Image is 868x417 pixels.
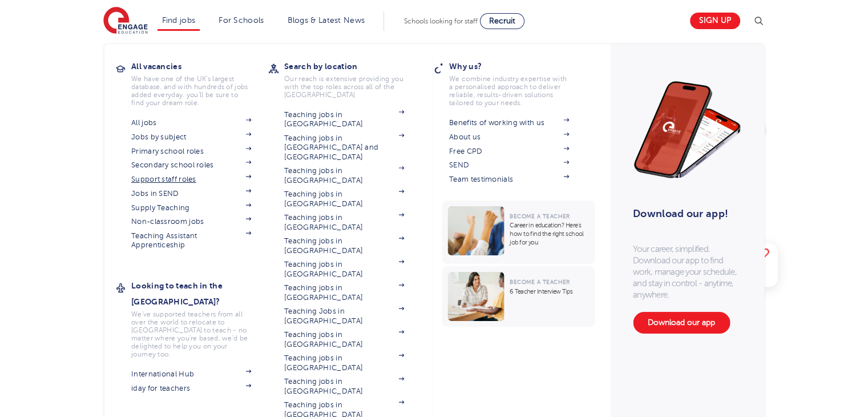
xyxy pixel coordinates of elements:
p: We have one of the UK's largest database. and with hundreds of jobs added everyday. you'll be sur... [131,75,251,107]
a: Non-classroom jobs [131,217,251,226]
a: Become a TeacherCareer in education? Here’s how to find the right school job for you [442,201,597,264]
a: Find jobs [162,16,196,25]
a: Download our app [633,312,730,334]
a: Blogs & Latest News [288,16,365,25]
a: Teaching jobs in [GEOGRAPHIC_DATA] [284,166,404,185]
a: Looking to teach in the [GEOGRAPHIC_DATA]?We've supported teachers from all over the world to rel... [131,278,268,358]
a: Supply Teaching [131,203,251,212]
a: Teaching jobs in [GEOGRAPHIC_DATA] [284,190,404,209]
span: Become a Teacher [510,279,570,285]
a: Why us?We combine industry expertise with a personalised approach to deliver reliable, results-dr... [449,58,586,107]
a: Teaching jobs in [GEOGRAPHIC_DATA] [284,354,404,372]
a: Support staff roles [131,175,251,184]
h3: Looking to teach in the [GEOGRAPHIC_DATA]? [131,278,268,310]
p: Our reach is extensive providing you with the top roles across all of the [GEOGRAPHIC_DATA] [284,75,404,99]
a: Teaching jobs in [GEOGRAPHIC_DATA] [284,236,404,255]
a: Teaching Assistant Apprenticeship [131,231,251,250]
span: Recruit [489,17,515,25]
a: Teaching jobs in [GEOGRAPHIC_DATA] [284,110,404,129]
a: Jobs in SEND [131,189,251,198]
a: For Schools [219,16,264,25]
a: Teaching jobs in [GEOGRAPHIC_DATA] [284,283,404,302]
a: All vacanciesWe have one of the UK's largest database. and with hundreds of jobs added everyday. ... [131,58,268,107]
p: 6 Teacher Interview Tips [510,287,589,296]
img: Engage Education [103,7,148,35]
a: Teaching jobs in [GEOGRAPHIC_DATA] [284,377,404,396]
a: SEND [449,161,569,170]
a: Recruit [480,13,524,29]
a: About us [449,133,569,142]
a: Teaching jobs in [GEOGRAPHIC_DATA] [284,213,404,232]
p: We combine industry expertise with a personalised approach to deliver reliable, results-driven so... [449,75,569,107]
a: Sign up [690,13,740,29]
h3: Why us? [449,58,586,74]
a: Teaching jobs in [GEOGRAPHIC_DATA] and [GEOGRAPHIC_DATA] [284,134,404,162]
a: Search by locationOur reach is extensive providing you with the top roles across all of the [GEOG... [284,58,421,99]
p: We've supported teachers from all over the world to relocate to [GEOGRAPHIC_DATA] to teach - no m... [131,310,251,358]
p: Career in education? Here’s how to find the right school job for you [510,221,589,247]
span: Schools looking for staff [404,17,478,25]
a: Become a Teacher6 Teacher Interview Tips [442,266,597,327]
p: Your career, simplified. Download our app to find work, manage your schedule, and stay in control... [633,243,741,300]
a: Team testimonials [449,175,569,184]
a: Free CPD [449,147,569,156]
a: Secondary school roles [131,161,251,170]
a: Jobs by subject [131,133,251,142]
a: Teaching jobs in [GEOGRAPHIC_DATA] [284,260,404,279]
a: All jobs [131,118,251,127]
a: Teaching Jobs in [GEOGRAPHIC_DATA] [284,307,404,326]
h3: Search by location [284,58,421,74]
h3: Download our app! [633,201,736,226]
a: Teaching jobs in [GEOGRAPHIC_DATA] [284,330,404,349]
a: Benefits of working with us [449,118,569,127]
span: Become a Teacher [510,213,570,219]
a: International Hub [131,370,251,379]
a: iday for teachers [131,384,251,393]
h3: All vacancies [131,58,268,74]
a: Primary school roles [131,147,251,156]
